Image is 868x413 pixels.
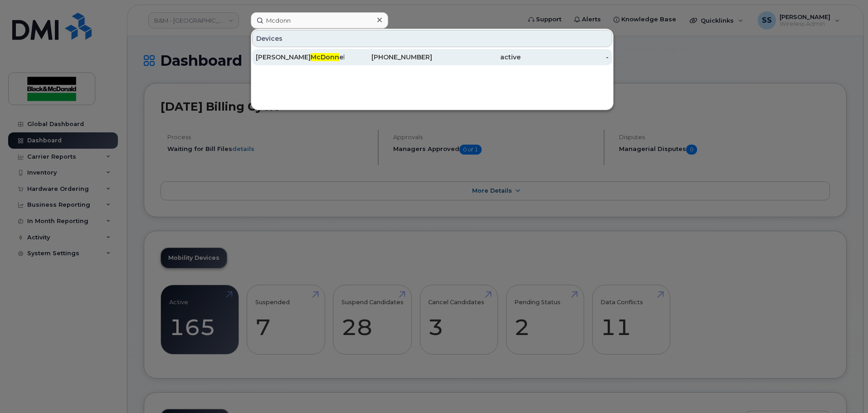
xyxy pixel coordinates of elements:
div: Devices [252,30,612,47]
a: [PERSON_NAME]McDonnell[PHONE_NUMBER]active- [252,49,612,65]
div: [PERSON_NAME] ell [256,53,344,62]
div: [PHONE_NUMBER] [344,53,433,62]
div: active [432,53,521,62]
div: - [521,53,609,62]
span: McDonn [311,53,339,61]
